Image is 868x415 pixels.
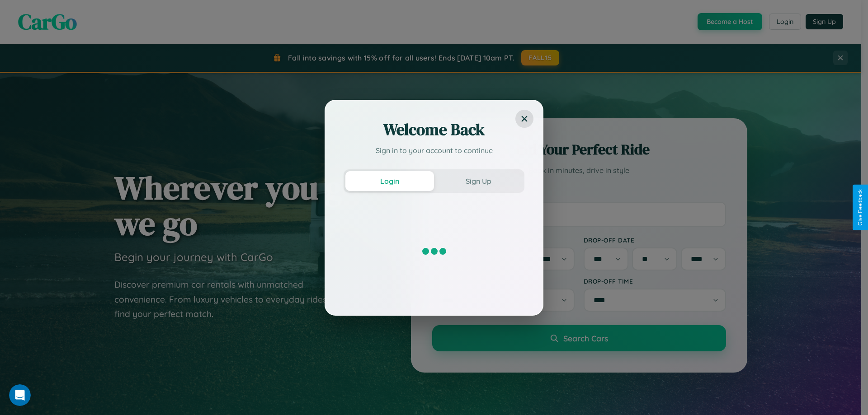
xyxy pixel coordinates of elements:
button: Login [345,171,434,191]
button: Sign Up [434,171,523,191]
h2: Welcome Back [344,119,524,140]
p: Sign in to your account to continue [344,145,524,156]
iframe: Intercom live chat [9,384,31,406]
div: Give Feedback [857,189,863,226]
